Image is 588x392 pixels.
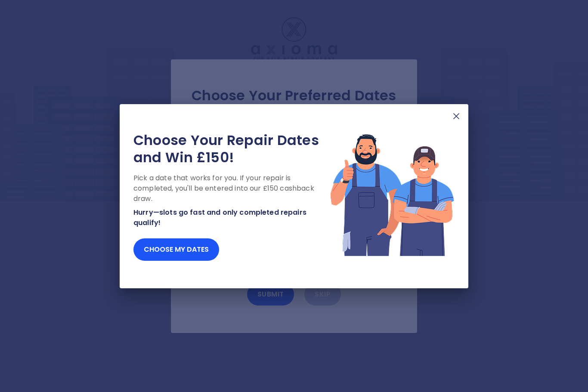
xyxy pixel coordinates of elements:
h2: Choose Your Repair Dates and Win £150! [133,132,330,166]
img: Lottery [330,132,455,257]
img: X Mark [451,111,461,121]
p: Hurry—slots go fast and only completed repairs qualify! [133,207,330,228]
button: Choose my dates [133,238,219,261]
p: Pick a date that works for you. If your repair is completed, you'll be entered into our £150 cash... [133,173,330,204]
